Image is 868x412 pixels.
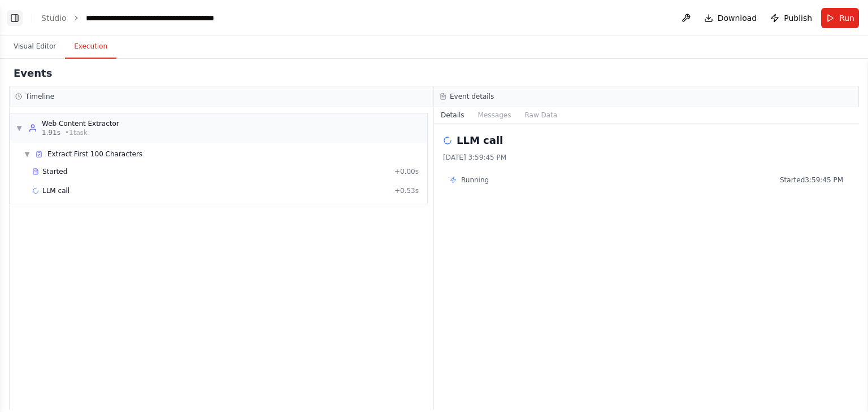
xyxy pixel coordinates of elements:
span: • 1 task [65,128,88,137]
span: Started [42,167,67,176]
div: Web Content Extractor [42,119,119,128]
span: 1.91s [42,128,60,137]
button: Raw Data [518,107,564,123]
button: Run [821,8,859,28]
span: + 0.53s [394,186,419,195]
span: Extract First 100 Characters [47,150,142,159]
span: Running [461,176,489,185]
button: Download [700,8,762,28]
span: Started 3:59:45 PM [780,176,843,185]
span: Run [839,12,854,24]
h3: Event details [450,92,494,101]
button: Details [434,107,471,123]
h2: Events [14,65,52,81]
a: Studio [41,14,67,23]
span: ▼ [24,150,31,159]
button: Messages [471,107,518,123]
span: Publish [784,12,812,24]
span: + 0.00s [394,167,419,176]
h3: Timeline [25,92,54,101]
button: Show left sidebar [7,10,23,26]
button: Execution [65,35,116,59]
nav: breadcrumb [41,12,242,24]
span: ▼ [16,124,23,133]
button: Publish [766,8,817,28]
span: LLM call [42,186,70,195]
button: Visual Editor [5,35,65,59]
span: Download [718,12,757,24]
h2: LLM call [457,133,503,148]
div: [DATE] 3:59:45 PM [443,153,850,162]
